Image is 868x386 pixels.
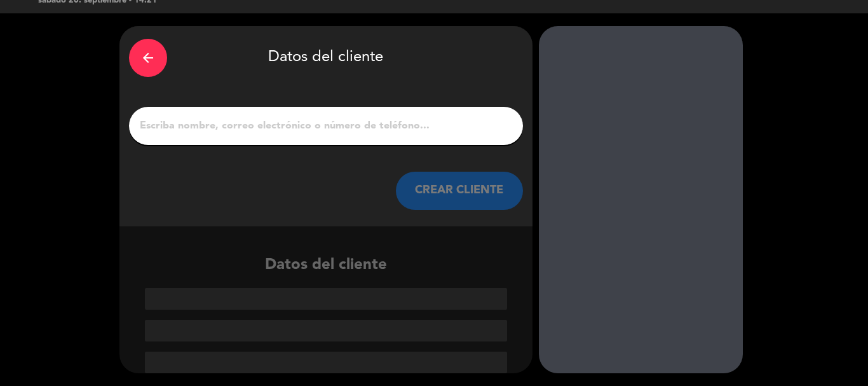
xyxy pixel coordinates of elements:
div: Datos del cliente [119,253,532,373]
button: CREAR CLIENTE [396,172,523,210]
input: Escriba nombre, correo electrónico o número de teléfono... [139,117,513,135]
i: arrow_back [140,50,156,65]
div: Datos del cliente [129,36,523,80]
